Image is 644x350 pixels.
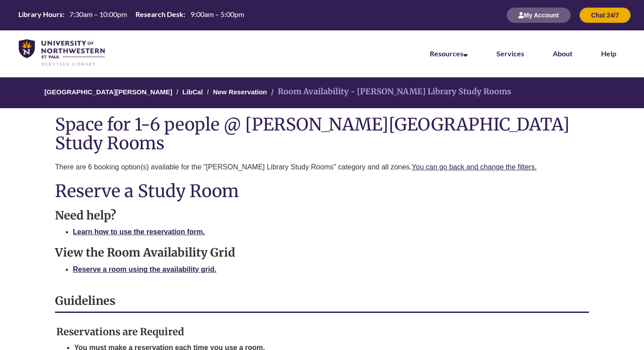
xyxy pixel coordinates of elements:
button: My Account [507,8,571,23]
nav: Breadcrumb [55,77,589,108]
a: You can go back and change the filters. [412,163,537,171]
a: Chat 24/7 [580,11,631,19]
a: LibCal [182,88,203,96]
a: Help [601,49,616,58]
a: Services [496,49,524,58]
a: About [553,49,572,58]
h1: Space for 1-6 people @ [PERSON_NAME][GEOGRAPHIC_DATA] Study Rooms [55,115,589,152]
th: Library Hours: [15,9,66,19]
th: Research Desk: [132,9,186,19]
a: New Reservation [213,88,267,96]
strong: Need help? [55,208,116,223]
li: Room Availability - [PERSON_NAME] Library Study Rooms [269,85,511,98]
span: 9:00am – 5:00pm [191,10,244,18]
img: UNWSP Library Logo [19,39,105,67]
strong: Reservations are Required [56,325,184,338]
h1: Reserve a Study Room [55,181,589,200]
a: [GEOGRAPHIC_DATA][PERSON_NAME] [44,88,172,96]
strong: View the Room Availability Grid [55,245,235,260]
a: Resources [430,49,468,58]
table: Hours Today [15,9,247,20]
a: Hours Today [15,9,247,21]
a: My Account [507,11,571,19]
p: There are 6 booking option(s) available for the "[PERSON_NAME] Library Study Rooms" category and ... [55,162,589,173]
strong: Guidelines [55,294,115,308]
a: Learn how to use the reservation form. [73,228,205,236]
span: 7:30am – 10:00pm [69,10,127,18]
a: Reserve a room using the availability grid. [73,266,216,273]
button: Chat 24/7 [580,8,631,23]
